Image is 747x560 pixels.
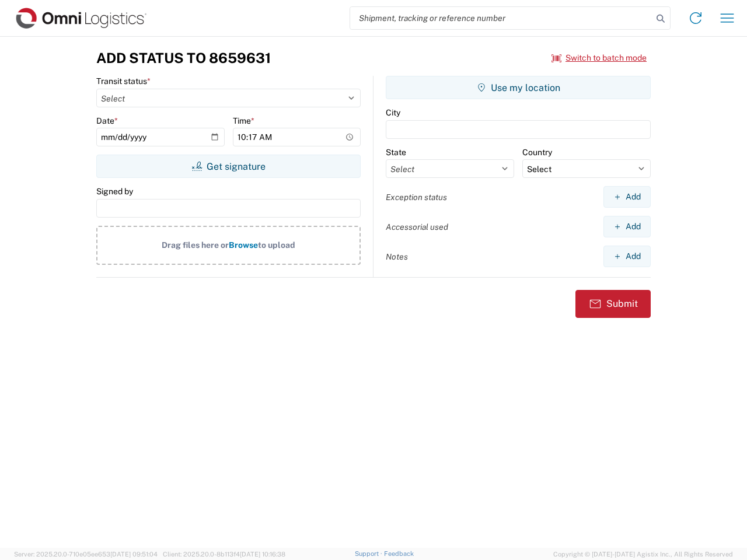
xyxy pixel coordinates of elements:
[14,551,158,558] span: Server: 2025.20.0-710e05ee653
[229,240,258,250] span: Browse
[110,551,158,558] span: [DATE] 09:51:04
[386,192,447,202] label: Exception status
[603,186,651,208] button: Add
[96,116,118,126] label: Date
[240,551,285,558] span: [DATE] 10:16:38
[96,155,361,178] button: Get signature
[551,48,647,68] button: Switch to batch mode
[553,549,733,559] span: Copyright © [DATE]-[DATE] Agistix Inc., All Rights Reserved
[258,240,295,250] span: to upload
[355,550,384,557] a: Support
[162,240,229,250] span: Drag files here or
[386,107,400,118] label: City
[163,551,285,558] span: Client: 2025.20.0-8b113f4
[233,116,254,126] label: Time
[575,290,651,318] button: Submit
[386,222,448,232] label: Accessorial used
[522,147,552,157] label: Country
[350,7,652,29] input: Shipment, tracking or reference number
[96,76,151,86] label: Transit status
[386,147,406,157] label: State
[96,50,271,66] h3: Add Status to 8659631
[384,550,414,557] a: Feedback
[386,76,651,99] button: Use my location
[96,186,133,197] label: Signed by
[603,246,651,267] button: Add
[386,251,408,262] label: Notes
[603,216,651,237] button: Add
